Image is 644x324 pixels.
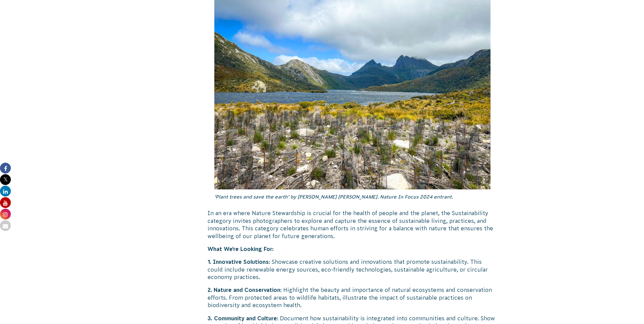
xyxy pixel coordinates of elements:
strong: 2. Nature and Conservation [208,287,280,293]
p: : Highlight the beauty and importance of natural ecosystems and conservation efforts. From protec... [208,286,498,309]
p: : Showcase creative solutions and innovations that promote sustainability. This could include ren... [208,258,498,281]
strong: What We’re Looking For: [208,246,273,252]
em: ‘Plant trees and save the earth’ by [PERSON_NAME] [PERSON_NAME]. Nature In Focus 2024 entrant. [214,194,453,200]
strong: 1. Innovative Solutions [208,259,269,265]
strong: 3. Community and Culture [208,315,277,321]
p: In an era where Nature Stewardship is crucial for the health of people and the planet, the Sustai... [208,209,498,240]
